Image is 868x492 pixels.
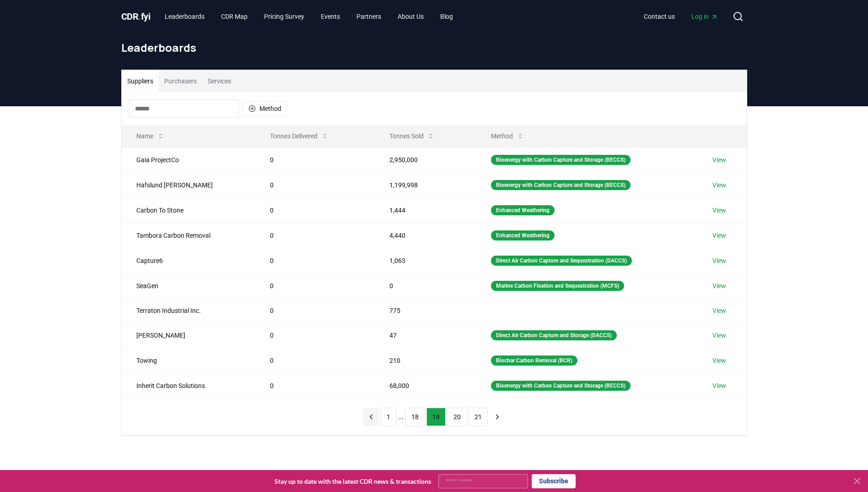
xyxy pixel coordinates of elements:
button: Tonnes Delivered [263,127,336,145]
h1: Leaderboards [121,40,747,55]
td: 0 [255,273,375,298]
td: Terraton Industrial Inc. [122,298,256,323]
button: 21 [469,408,488,426]
li: ... [398,411,404,422]
td: 0 [255,223,375,248]
td: Gaia ProjectCo [122,147,256,172]
td: 0 [255,298,375,323]
td: 0 [255,323,375,348]
button: 1 [381,408,396,426]
div: Bioenergy with Carbon Capture and Storage (BECCS) [491,381,631,391]
div: Direct Air Carbon Capture and Sequestration (DACCS) [491,256,632,266]
nav: Main [636,8,725,25]
a: View [712,180,726,190]
td: 0 [255,373,375,398]
button: Purchasers [159,70,202,92]
div: Enhanced Weathering [491,205,555,215]
td: Carbon To Stone [122,197,256,223]
a: Blog [433,8,460,25]
button: 18 [405,408,425,426]
td: Inherit Carbon Solutions [122,373,256,398]
a: Events [313,8,347,25]
td: SeaGen [122,273,256,298]
a: View [712,331,726,340]
button: Services [202,70,237,92]
nav: Main [157,8,460,25]
a: Partners [349,8,388,25]
div: Bioenergy with Carbon Capture and Storage (BECCS) [491,180,631,190]
td: 0 [255,147,375,172]
a: Log in [684,8,725,25]
td: 0 [255,348,375,373]
div: Direct Air Carbon Capture and Storage (DACCS) [491,330,617,340]
td: Hafslund [PERSON_NAME] [122,172,256,197]
a: View [712,231,726,240]
td: Tambora Carbon Removal [122,223,256,248]
td: 1,199,998 [375,172,476,197]
td: 4,440 [375,223,476,248]
td: 1,063 [375,248,476,273]
td: 47 [375,323,476,348]
a: View [712,256,726,265]
button: Method [484,127,531,145]
td: Capture6 [122,248,256,273]
td: 210 [375,348,476,373]
td: 0 [255,248,375,273]
button: Name [129,127,172,145]
div: Biochar Carbon Removal (BCR) [491,355,577,366]
button: 19 [426,408,446,426]
td: 2,950,000 [375,147,476,172]
div: Bioenergy with Carbon Capture and Storage (BECCS) [491,155,631,165]
a: CDR.fyi [121,10,151,23]
a: Pricing Survey [257,8,312,25]
span: CDR fyi [121,11,151,22]
button: previous page [363,408,379,426]
a: CDR Map [214,8,255,25]
button: 20 [447,408,467,426]
a: View [712,356,726,365]
a: View [712,306,726,315]
a: View [712,155,726,164]
button: next page [490,408,505,426]
a: Contact us [636,8,682,25]
td: 0 [255,172,375,197]
a: About Us [390,8,431,25]
td: 1,444 [375,197,476,223]
div: Marine Carbon Fixation and Sequestration (MCFS) [491,281,624,291]
a: View [712,206,726,215]
a: View [712,381,726,390]
td: 68,000 [375,373,476,398]
td: 775 [375,298,476,323]
td: Towing [122,348,256,373]
td: 0 [255,197,375,223]
span: . [138,11,141,22]
a: Leaderboards [157,8,212,25]
button: Tonnes Sold [382,127,442,145]
a: View [712,281,726,290]
td: [PERSON_NAME] [122,323,256,348]
span: Log in [691,12,718,21]
td: 0 [375,273,476,298]
button: Suppliers [122,70,159,92]
div: Enhanced Weathering [491,230,555,241]
button: Method [243,101,287,116]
